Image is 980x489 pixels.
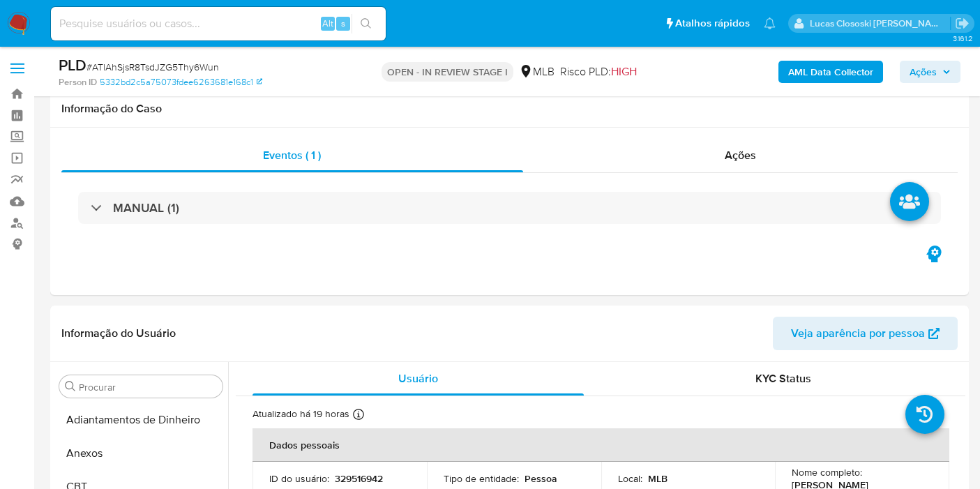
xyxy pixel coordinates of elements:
span: Atalhos rápidos [675,16,750,31]
a: Sair [955,16,970,31]
span: KYC Status [755,370,811,386]
span: s [341,17,345,30]
h1: Informação do Usuário [61,326,176,340]
p: MLB [648,472,668,485]
p: Tipo de entidade : [444,472,519,485]
span: Veja aparência por pessoa [791,317,925,350]
button: Veja aparência por pessoa [773,317,958,350]
span: Risco PLD: [560,64,637,80]
span: Usuário [398,370,438,386]
a: 5332bd2c5a75073fdee6263681e168c1 [100,76,262,89]
button: Adiantamentos de Dinheiro [54,403,228,437]
p: OPEN - IN REVIEW STAGE I [382,62,513,82]
b: PLD [59,54,86,76]
input: Procurar [79,381,217,393]
span: # ATlAhSjsR8TsdJZG5Thy6Wun [86,60,219,74]
span: Ações [725,147,756,163]
b: Person ID [59,76,97,89]
span: HIGH [611,63,637,80]
p: Local : [618,472,642,485]
span: Alt [322,17,333,30]
span: Ações [910,61,937,83]
button: Ações [900,61,960,83]
p: 329516942 [335,472,383,485]
input: Pesquise usuários ou casos... [51,15,386,33]
button: Procurar [65,381,76,392]
button: Anexos [54,437,228,470]
h1: Informação do Caso [61,102,958,116]
p: Atualizado há 19 horas [252,407,349,421]
span: Eventos ( 1 ) [263,147,321,163]
p: lucas.clososki@mercadolivre.com [810,17,951,30]
p: Nome completo : [792,466,862,479]
button: AML Data Collector [778,61,883,83]
button: search-icon [352,14,380,33]
th: Dados pessoais [252,428,949,462]
a: Notificações [764,17,776,29]
p: ID do usuário : [269,472,329,485]
h3: MANUAL (1) [113,200,179,216]
div: MLB [519,64,555,80]
b: AML Data Collector [788,61,873,83]
p: Pessoa [525,472,557,485]
div: MANUAL (1) [78,192,941,224]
